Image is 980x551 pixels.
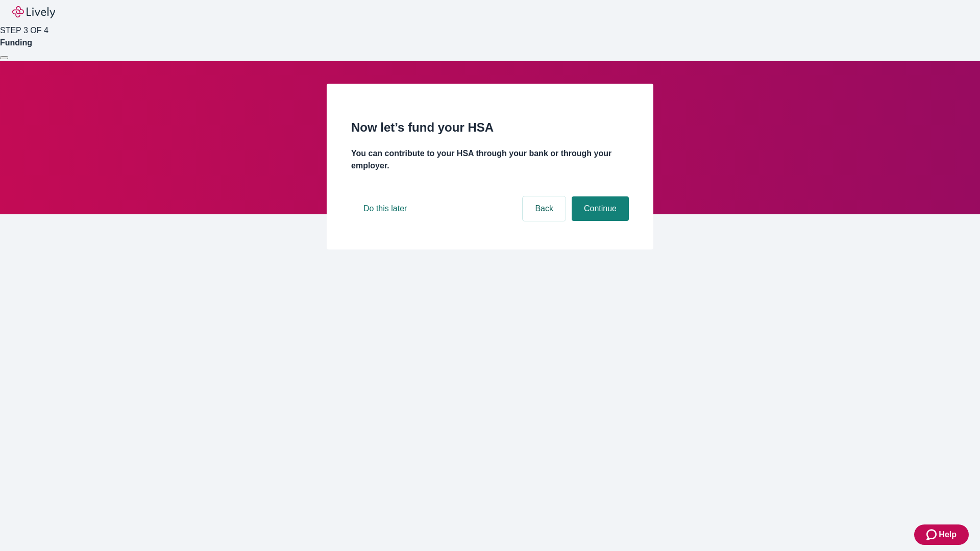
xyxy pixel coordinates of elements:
[351,118,629,137] h2: Now let’s fund your HSA
[572,196,629,221] button: Continue
[914,524,969,545] button: Zendesk support iconHelp
[12,6,55,18] img: Lively
[351,196,419,221] button: Do this later
[523,196,566,221] button: Back
[351,147,629,172] h4: You can contribute to your HSA through your bank or through your employer.
[939,529,957,541] span: Help
[926,529,939,541] svg: Zendesk support icon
